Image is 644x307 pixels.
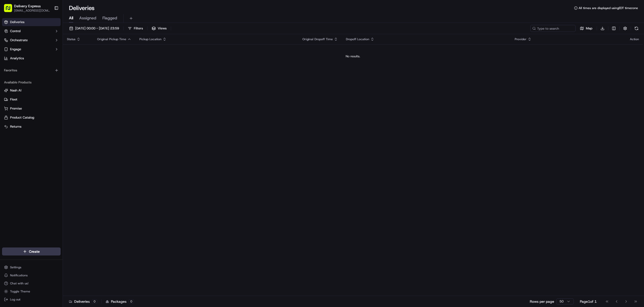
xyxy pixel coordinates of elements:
[2,264,61,271] button: Settings
[106,299,134,304] div: Packages
[126,25,145,32] button: Filters
[29,249,40,254] span: Create
[630,37,639,41] div: Action
[4,88,59,93] a: Nash AI
[67,37,75,41] span: Status
[134,26,143,31] span: Filters
[10,29,21,33] span: Control
[2,45,61,53] button: Engage
[2,288,61,295] button: Toggle Theme
[578,25,595,32] button: Map
[530,25,576,32] input: Type to search
[2,280,61,287] button: Chat with us!
[2,66,61,74] div: Favorites
[10,281,28,285] span: Chat with us!
[2,86,61,94] button: Nash AI
[579,6,638,10] span: All times are displayed using EDT timezone
[67,25,121,32] button: [DATE] 00:00 - [DATE] 23:59
[10,265,21,269] span: Settings
[2,296,61,303] button: Log out
[149,25,169,32] button: Views
[10,124,21,129] span: Returns
[139,37,162,41] span: Pickup Location
[2,272,61,279] button: Notifications
[75,26,119,31] span: [DATE] 00:00 - [DATE] 23:59
[2,54,61,62] a: Analytics
[530,299,554,304] p: Rows per page
[4,115,59,120] a: Product Catalog
[302,37,333,41] span: Original Dropoff Time
[14,9,50,13] button: [EMAIL_ADDRESS][DOMAIN_NAME]
[2,18,61,26] a: Deliveries
[4,106,59,111] a: Promise
[2,27,61,35] button: Control
[2,36,61,44] button: Orchestrate
[2,114,61,122] button: Product Catalog
[2,78,61,86] div: Available Products
[65,54,641,58] div: No results.
[10,20,24,24] span: Deliveries
[10,38,28,42] span: Orchestrate
[158,26,167,31] span: Views
[633,25,640,32] button: Refresh
[586,26,592,31] span: Map
[515,37,527,41] span: Provider
[10,115,34,120] span: Product Catalog
[79,15,96,21] span: Assigned
[4,124,59,129] a: Returns
[10,289,30,293] span: Toggle Theme
[2,2,52,14] button: Delivery Express[EMAIL_ADDRESS][DOMAIN_NAME]
[102,15,117,21] span: Flagged
[10,97,17,102] span: Fleet
[580,299,597,304] div: Page 1 of 1
[10,297,20,301] span: Log out
[10,88,21,93] span: Nash AI
[10,56,24,61] span: Analytics
[129,299,134,304] div: 0
[2,247,61,255] button: Create
[2,105,61,113] button: Promise
[92,299,97,304] div: 0
[69,15,73,21] span: All
[10,106,22,111] span: Promise
[346,37,369,41] span: Dropoff Location
[10,273,28,277] span: Notifications
[2,95,61,104] button: Fleet
[69,4,95,12] h1: Deliveries
[97,37,126,41] span: Original Pickup Time
[2,123,61,131] button: Returns
[69,299,97,304] div: Deliveries
[4,97,59,102] a: Fleet
[14,4,41,9] button: Delivery Express
[10,47,21,52] span: Engage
